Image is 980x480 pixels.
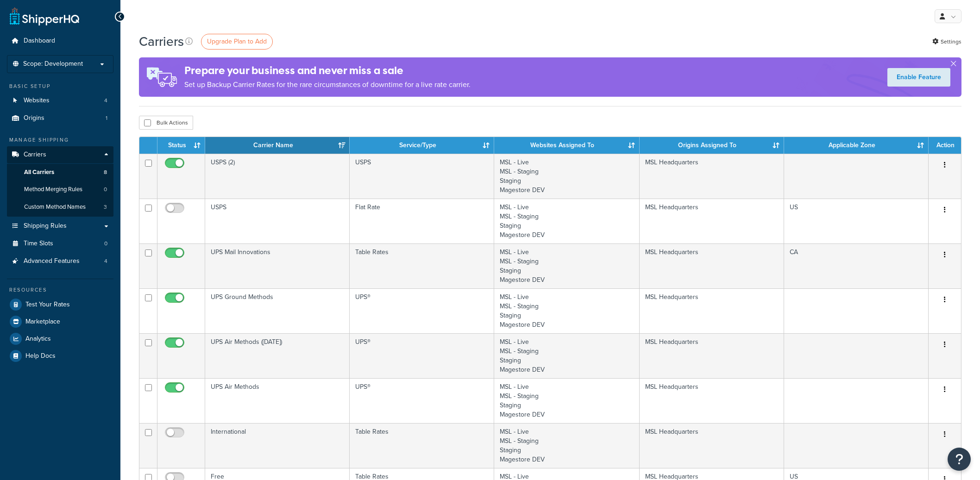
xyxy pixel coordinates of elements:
td: MSL Headquarters [640,199,784,243]
span: 3 [104,203,107,211]
span: Shipping Rules [24,222,67,230]
td: MSL Headquarters [640,243,784,288]
span: Analytics [25,335,51,343]
th: Action [929,137,961,154]
span: Dashboard [24,37,55,45]
a: Help Docs [7,348,113,364]
th: Origins Assigned To: activate to sort column ascending [640,137,784,154]
a: Analytics [7,330,113,347]
a: Custom Method Names 3 [7,199,113,216]
div: Resources [7,286,113,294]
li: Websites [7,92,113,109]
td: MSL - Live MSL - Staging Staging Magestore DEV [494,378,640,423]
span: Time Slots [24,240,53,248]
td: UPS Air Methods [205,378,350,423]
a: ShipperHQ Home [10,7,79,25]
span: Carriers [24,151,46,159]
button: Open Resource Center [948,448,971,471]
td: MSL Headquarters [640,378,784,423]
img: ad-rules-rateshop-fe6ec290ccb7230408bd80ed9643f0289d75e0ffd9eb532fc0e269fcd187b520.png [139,57,184,97]
span: 1 [106,114,107,122]
td: MSL Headquarters [640,333,784,378]
li: Carriers [7,146,113,217]
span: Origins [24,114,44,122]
a: Shipping Rules [7,218,113,235]
td: UPS® [350,288,494,333]
li: Origins [7,110,113,127]
span: Help Docs [25,352,56,360]
a: Test Your Rates [7,296,113,313]
a: Upgrade Plan to Add [201,34,273,50]
h1: Carriers [139,32,184,50]
td: MSL - Live MSL - Staging Staging Magestore DEV [494,423,640,468]
td: MSL - Live MSL - Staging Staging Magestore DEV [494,199,640,243]
a: Carriers [7,146,113,163]
span: Upgrade Plan to Add [207,37,267,46]
a: Time Slots 0 [7,235,113,252]
a: Origins 1 [7,110,113,127]
a: Enable Feature [887,68,950,87]
span: Advanced Features [24,257,80,265]
div: Manage Shipping [7,136,113,144]
span: Marketplace [25,318,60,326]
td: UPS® [350,333,494,378]
span: 4 [104,97,107,105]
a: Marketplace [7,313,113,330]
li: Advanced Features [7,253,113,270]
th: Websites Assigned To: activate to sort column ascending [494,137,640,154]
td: Flat Rate [350,199,494,243]
span: Scope: Development [23,60,83,68]
li: Custom Method Names [7,199,113,216]
td: USPS [205,199,350,243]
span: Test Your Rates [25,301,70,309]
a: All Carriers 8 [7,164,113,181]
span: Custom Method Names [24,203,86,211]
a: Advanced Features 4 [7,253,113,270]
td: UPS® [350,378,494,423]
a: Websites 4 [7,92,113,109]
td: USPS [350,154,494,199]
li: Method Merging Rules [7,181,113,198]
td: US [784,199,929,243]
a: Method Merging Rules 0 [7,181,113,198]
a: Settings [932,35,961,48]
td: MSL Headquarters [640,154,784,199]
p: Set up Backup Carrier Rates for the rare circumstances of downtime for a live rate carrier. [184,78,471,91]
td: MSL - Live MSL - Staging Staging Magestore DEV [494,288,640,333]
span: Method Merging Rules [24,186,82,193]
td: UPS Air Methods ([DATE]) [205,333,350,378]
td: MSL - Live MSL - Staging Staging Magestore DEV [494,243,640,288]
span: 0 [104,186,107,193]
span: All Carriers [24,168,54,176]
td: CA [784,243,929,288]
h4: Prepare your business and never miss a sale [184,63,471,78]
td: UPS Ground Methods [205,288,350,333]
li: All Carriers [7,164,113,181]
a: Dashboard [7,32,113,50]
td: MSL Headquarters [640,423,784,468]
div: Basic Setup [7,82,113,90]
td: Table Rates [350,243,494,288]
td: Table Rates [350,423,494,468]
li: Time Slots [7,235,113,252]
td: MSL Headquarters [640,288,784,333]
span: 8 [104,168,107,176]
span: Websites [24,97,50,105]
button: Bulk Actions [139,116,193,130]
td: USPS (2) [205,154,350,199]
span: 4 [104,257,107,265]
th: Applicable Zone: activate to sort column ascending [784,137,929,154]
td: MSL - Live MSL - Staging Staging Magestore DEV [494,333,640,378]
td: MSL - Live MSL - Staging Staging Magestore DEV [494,154,640,199]
td: International [205,423,350,468]
th: Service/Type: activate to sort column ascending [350,137,494,154]
td: UPS Mail Innovations [205,243,350,288]
span: 0 [104,240,107,248]
th: Status: activate to sort column ascending [157,137,205,154]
